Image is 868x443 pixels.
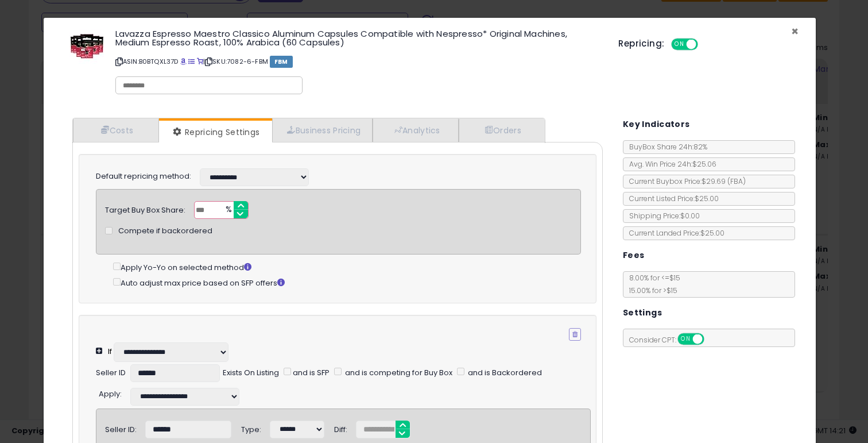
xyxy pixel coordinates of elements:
div: Seller ID [96,368,126,379]
span: FBM [270,56,293,68]
a: Orders [459,118,544,142]
a: All offer listings [188,57,195,66]
a: Business Pricing [272,118,373,142]
div: Type: [241,421,261,436]
span: × [791,23,799,40]
img: 41xVcQAP7uL._SL60_.jpg [69,29,104,64]
a: Your listing only [197,57,203,66]
label: Default repricing method: [96,171,191,182]
div: : [99,385,122,400]
span: Shipping Price: $0.00 [623,211,700,221]
div: Apply Yo-Yo on selected method [113,260,581,273]
h5: Key Indicators [623,117,690,132]
h5: Settings [623,306,662,320]
span: ON [673,40,687,49]
span: OFF [702,334,720,344]
span: Compete if backordered [118,226,212,237]
div: Diff: [334,421,347,436]
span: Apply [99,388,120,399]
div: Target Buy Box Share: [105,201,185,216]
div: Auto adjust max price based on SFP offers [113,276,581,289]
a: Repricing Settings [159,121,272,144]
span: Current Buybox Price: [623,176,746,186]
a: BuyBox page [180,57,187,66]
h5: Fees [623,248,645,263]
span: % [219,202,237,219]
span: 8.00 % for <= $15 [623,273,680,295]
a: Costs [73,118,159,142]
a: Analytics [373,118,459,142]
h5: Repricing: [618,39,664,48]
span: and is competing for Buy Box [343,367,452,378]
h3: Lavazza Espresso Maestro Classico Aluminum Capsules Compatible with Nespresso* Original Machines,... [115,29,602,47]
span: ( FBA ) [727,176,746,186]
span: Avg. Win Price 24h: $25.06 [623,159,716,169]
span: Current Listed Price: $25.00 [623,194,719,203]
p: ASIN: B0BTQXL37D | SKU: 7082-6-FBM [115,52,602,71]
span: $29.69 [702,176,746,186]
span: ON [679,334,693,344]
span: and is Backordered [466,367,542,378]
span: and is SFP [291,367,330,378]
span: Current Landed Price: $25.00 [623,228,724,238]
div: Seller ID: [105,421,137,436]
div: Exists On Listing [223,368,279,379]
span: OFF [696,40,715,49]
span: BuyBox Share 24h: 82% [623,142,707,152]
span: Consider CPT: [623,335,719,345]
span: 15.00 % for > $15 [623,286,677,295]
i: Remove Condition [572,331,578,338]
